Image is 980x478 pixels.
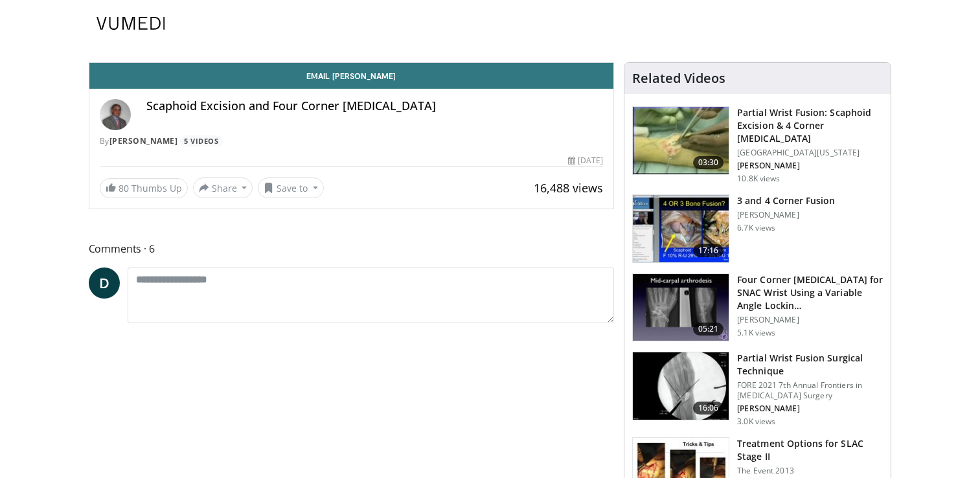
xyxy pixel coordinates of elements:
[737,437,883,463] h3: Treatment Options for SLAC Stage II
[632,71,725,86] h4: Related Videos
[632,106,883,184] a: 03:30 Partial Wrist Fusion: Scaphoid Excision & 4 Corner [MEDICAL_DATA] [GEOGRAPHIC_DATA][US_STAT...
[737,106,883,145] h3: Partial Wrist Fusion: Scaphoid Excision & 4 Corner [MEDICAL_DATA]
[193,177,253,198] button: Share
[633,352,729,420] img: dd9951f4-7ce5-4e13-8c48-9f88204c2e03.150x105_q85_crop-smart_upscale.jpg
[100,99,131,130] img: Avatar
[737,273,883,312] h3: Four Corner Arthrodesis for SNAC Wrist Using a Variable Angle Locking Plate
[119,182,129,194] span: 80
[737,404,883,414] p: Reed Hoyer
[693,156,724,169] span: 03:30
[693,402,724,415] span: 16:06
[568,155,603,166] div: [DATE]
[97,17,165,30] img: VuMedi Logo
[737,210,835,220] p: [PERSON_NAME]
[180,135,223,146] a: 5 Videos
[109,135,178,146] a: [PERSON_NAME]
[100,135,604,147] div: By
[89,267,120,299] a: D
[89,63,614,89] a: Email [PERSON_NAME]
[737,466,883,476] p: The Event 2013
[737,380,883,401] p: FORE 2021 7th Annual Frontiers in [MEDICAL_DATA] Surgery
[693,244,724,257] span: 17:16
[258,177,324,198] button: Save to
[737,174,780,184] p: 10.8K views
[89,240,615,257] span: Comments 6
[737,161,883,171] p: Thomas Trumble
[633,195,729,262] img: 3182e4dd-acc3-4f2a-91f3-8a5c0f05b614.150x105_q85_crop-smart_upscale.jpg
[633,274,729,341] img: eWNh-8akTAF2kj8X4xMDoxOjAwMTt5zx.150x105_q85_crop-smart_upscale.jpg
[737,352,883,378] h3: Partial Wrist Fusion Surgical Technique
[737,328,775,338] p: 5.1K views
[737,315,883,325] p: [PERSON_NAME]
[146,99,604,113] h4: Scaphoid Excision and Four Corner [MEDICAL_DATA]
[100,178,188,198] a: 80 Thumbs Up
[693,323,724,336] span: 05:21
[737,416,775,427] p: 3.0K views
[633,107,729,174] img: 38789_0000_3.png.150x105_q85_crop-smart_upscale.jpg
[534,180,603,196] span: 16,488 views
[737,194,835,207] h3: 3 and 4 Corner Fusion
[632,352,883,427] a: 16:06 Partial Wrist Fusion Surgical Technique FORE 2021 7th Annual Frontiers in [MEDICAL_DATA] Su...
[737,223,775,233] p: 6.7K views
[632,194,883,263] a: 17:16 3 and 4 Corner Fusion [PERSON_NAME] 6.7K views
[632,273,883,342] a: 05:21 Four Corner [MEDICAL_DATA] for SNAC Wrist Using a Variable Angle Lockin… [PERSON_NAME] 5.1K...
[737,148,883,158] p: [GEOGRAPHIC_DATA][US_STATE]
